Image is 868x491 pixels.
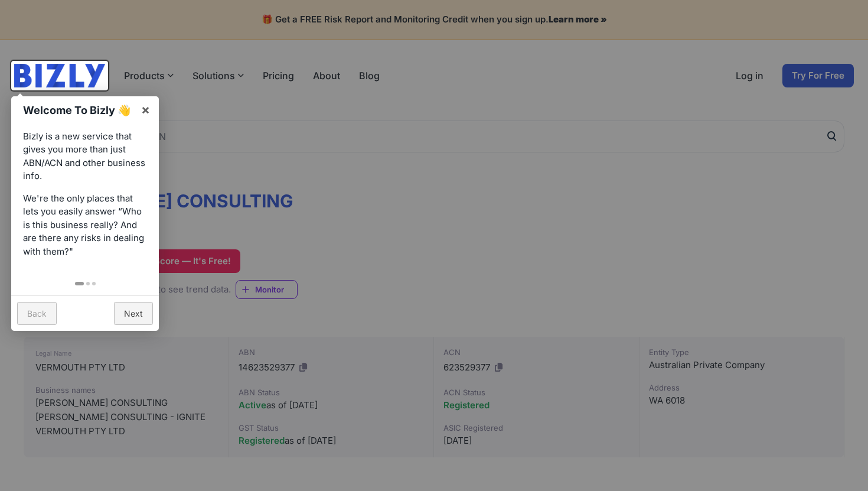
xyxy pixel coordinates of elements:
[17,302,57,325] a: Back
[23,102,135,118] h1: Welcome To Bizly 👋
[114,302,153,325] a: Next
[132,96,159,123] a: ×
[23,130,147,183] p: Bizly is a new service that gives you more than just ABN/ACN and other business info.
[23,192,147,259] p: We're the only places that lets you easily answer “Who is this business really? And are there any...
